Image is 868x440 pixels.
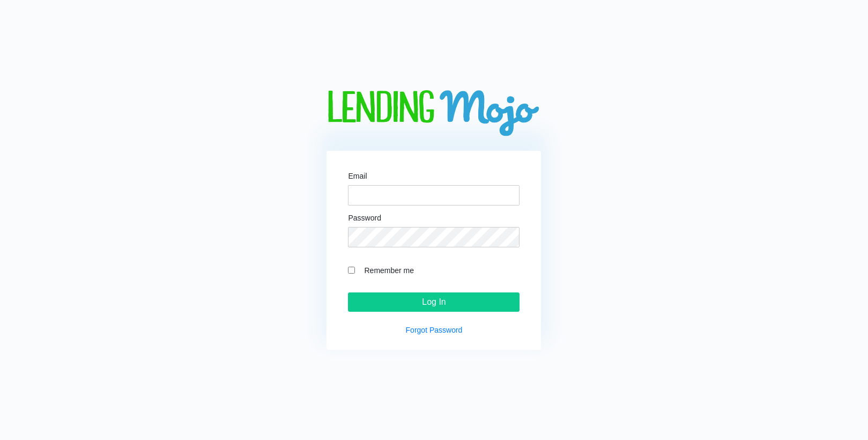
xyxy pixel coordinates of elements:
[348,214,381,222] label: Password
[348,172,367,180] label: Email
[406,326,463,334] a: Forgot Password
[327,90,541,138] img: logo-big.png
[348,292,520,312] input: Log In
[359,264,520,276] label: Remember me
